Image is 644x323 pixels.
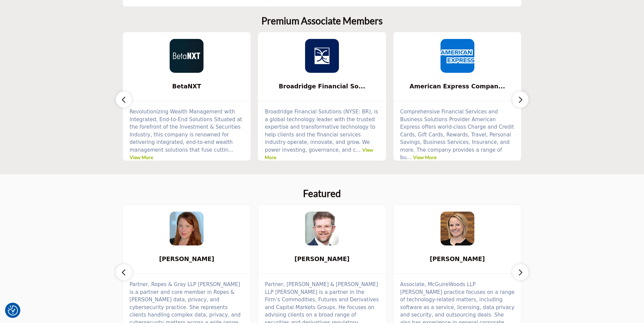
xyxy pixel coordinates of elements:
[123,250,251,268] a: [PERSON_NAME]
[393,78,521,95] a: American Express Compan...
[170,212,203,245] img: Fran Faircloth
[130,108,244,161] p: Revolutionizing Wealth Management with Integrated, End-to-End Solutions Situated at the forefront...
[265,108,379,161] p: Broadridge Financial Solutions (NYSE: BR), is a global technology leader with the trusted experti...
[404,250,511,268] b: Casey E. Kuretich
[133,78,241,95] b: BetaNXT
[8,305,18,316] button: Consent Preferences
[305,212,339,245] img: Colin D. Lloyd
[356,147,361,153] span: ...
[258,250,386,268] a: [PERSON_NAME]
[261,15,383,27] h2: Premium Associate Members
[404,82,511,91] span: American Express Compan...
[303,188,341,199] h2: Featured
[8,305,18,316] img: Revisit consent button
[268,255,376,263] span: [PERSON_NAME]
[305,39,339,73] img: Broadridge Financial Solutions, Inc.
[229,147,233,153] span: ...
[130,154,153,160] a: View More
[133,255,241,263] span: [PERSON_NAME]
[441,212,474,245] img: Casey E. Kuretich
[133,82,241,91] span: BetaNXT
[393,250,521,268] a: [PERSON_NAME]
[268,82,376,91] span: Broadridge Financial So...
[404,255,511,263] span: [PERSON_NAME]
[258,78,386,95] a: Broadridge Financial So...
[268,78,376,95] b: Broadridge Financial Solutions, Inc.
[133,250,241,268] b: Fran Faircloth
[170,39,203,73] img: BetaNXT
[404,78,511,95] b: American Express Company
[123,78,251,95] a: BetaNXT
[441,39,474,73] img: American Express Company
[268,250,376,268] b: Colin D. Lloyd
[265,147,373,160] a: View More
[413,154,436,160] a: View More
[407,154,411,160] span: ...
[400,108,515,161] p: Comprehensive Financial Services and Business Solutions Provider American Express offers world-cl...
